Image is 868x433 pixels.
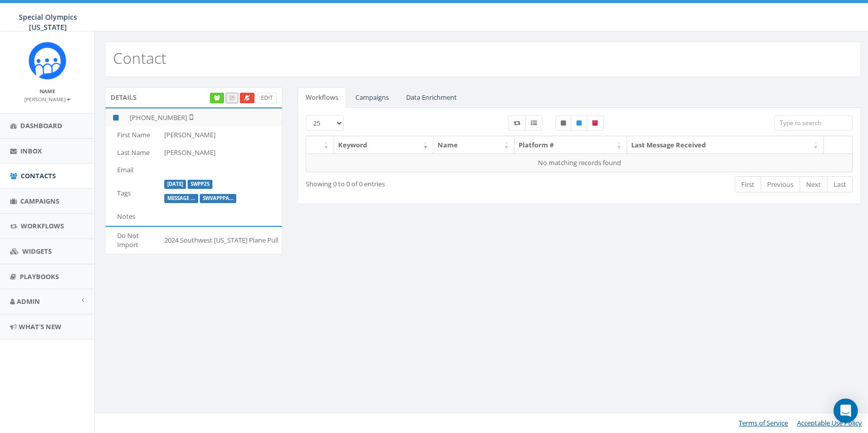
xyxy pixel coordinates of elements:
[105,179,160,208] td: Tags
[306,153,853,172] td: No matching records found
[160,144,282,162] td: [PERSON_NAME]
[21,171,56,180] span: Contacts
[347,87,397,108] a: Campaigns
[164,180,186,189] label: 2025/08/26
[20,272,59,281] span: Playbooks
[105,208,160,225] td: Notes
[40,88,55,95] small: Name
[164,194,198,203] label: message filtered
[257,93,277,103] a: Edit
[230,94,234,101] span: Call this contact by routing a call through the phone number listed in your profile.
[160,227,282,254] td: 2024 Southwest [US_STATE] Plane Pull
[19,12,77,32] span: Special Olympics [US_STATE]
[105,144,160,162] td: Last Name
[210,93,224,103] a: Enrich Contact
[735,176,761,193] a: First
[834,399,858,423] div: Open Intercom Messenger
[22,247,52,256] span: Widgets
[761,176,800,193] a: Previous
[113,50,166,66] h2: Contact
[800,176,827,193] a: Next
[398,87,465,108] a: Data Enrichment
[188,180,213,189] label: SWPP25
[797,418,862,427] a: Acceptable Use Policy
[187,113,193,121] i: Not Validated
[24,94,70,103] a: [PERSON_NAME]
[240,93,255,103] a: Opt Out Contact
[627,136,824,154] th: Last Message Received: activate to sort column ascending
[20,146,42,155] span: Inbox
[571,115,587,131] label: Published
[774,115,853,131] input: Type to search
[126,108,282,126] td: [PHONE_NUMBER]
[21,221,64,230] span: Workflows
[298,87,346,108] a: Workflows
[113,114,119,121] i: This phone number is subscribed and will receive texts.
[334,136,433,154] th: Keyword: activate to sort column ascending
[20,121,62,130] span: Dashboard
[105,87,282,107] div: Details
[19,322,61,331] span: What's New
[433,136,515,154] th: Name: activate to sort column ascending
[306,175,525,189] div: Showing 0 to 0 of 0 entries
[160,126,282,144] td: [PERSON_NAME]
[827,176,853,193] a: Last
[105,227,160,254] td: Do Not Import
[28,42,66,80] img: Rally_platform_Icon_1.png
[20,196,59,206] span: Campaigns
[555,115,571,131] label: Unpublished
[200,194,237,203] label: SWVAPPpart24
[105,126,160,144] td: First Name
[587,115,604,131] label: Archived
[515,136,627,154] th: Platform #: activate to sort column ascending
[306,136,334,154] th: : activate to sort column ascending
[105,161,160,179] td: Email
[24,96,70,103] small: [PERSON_NAME]
[17,297,40,306] span: Admin
[525,115,542,131] label: Menu
[508,115,526,131] label: Workflow
[739,418,788,427] a: Terms of Service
